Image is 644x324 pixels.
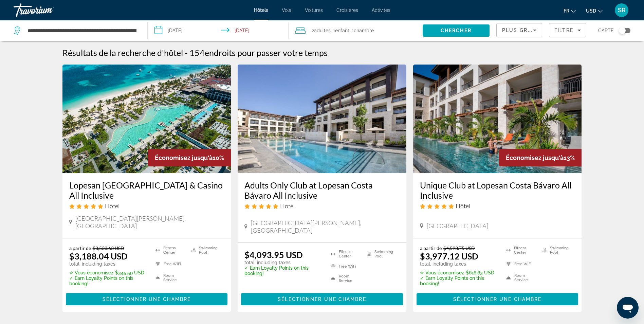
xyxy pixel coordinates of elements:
a: Croisières [336,7,358,13]
p: ✓ Earn Loyalty Points on this booking! [420,275,498,286]
span: USD [586,8,596,14]
button: Search [423,24,490,37]
li: Fitness Center [152,245,188,255]
a: Unique Club at Lopesan Costa Bávaro All Inclusive [420,180,575,200]
span: a partir de [420,245,442,251]
button: Change language [564,6,576,16]
img: Adults Only Club at Lopesan Costa Bávaro All Inclusive [238,65,406,173]
h1: Résultats de la recherche d'hôtel [62,48,183,58]
button: Sélectionner une chambre [241,293,403,305]
span: Carte [598,26,614,35]
p: $616.63 USD [420,270,498,275]
span: [GEOGRAPHIC_DATA][PERSON_NAME], [GEOGRAPHIC_DATA] [251,219,400,234]
del: $3,533.63 USD [93,245,124,251]
div: 5 star Hotel [69,202,224,210]
iframe: Кнопка запуска окна обмена сообщениями [617,297,639,319]
p: ✓ Earn Loyalty Points on this booking! [69,275,147,286]
span: Filtre [554,28,574,33]
div: 5 star Hotel [420,202,575,210]
li: Fitness Center [503,245,539,255]
a: Lopesan [GEOGRAPHIC_DATA] & Casino All Inclusive [69,180,224,200]
a: Activités [372,7,390,13]
button: Sélectionner une chambre [417,293,578,305]
span: - [185,48,188,58]
mat-select: Sort by [502,26,536,34]
p: $345.59 USD [69,270,147,275]
button: Toggle map [614,28,630,34]
a: Sélectionner une chambre [241,294,403,302]
li: Room Service [327,274,363,283]
h2: 154 [189,48,328,58]
p: total, including taxes [420,261,498,267]
li: Free WiFi [327,262,363,271]
div: 13% [499,149,582,166]
span: Plus grandes économies [502,28,583,33]
span: Économisez jusqu'à [506,154,564,161]
span: endroits pour passer votre temps [205,48,328,58]
p: ✓ Earn Loyalty Points on this booking! [244,265,322,276]
span: ✮ Vous économisez [420,270,464,275]
span: fr [564,8,569,14]
p: total, including taxes [69,261,147,267]
li: Room Service [503,273,539,283]
li: Swimming Pool [539,245,575,255]
span: Enfant [335,28,349,33]
span: Chercher [441,28,472,33]
a: Sélectionner une chambre [66,294,228,302]
span: SR [618,7,626,14]
a: Voitures [305,7,323,13]
li: Free WiFi [152,259,188,269]
span: , 1 [331,26,349,35]
div: 5 star Hotel [244,202,400,210]
img: Unique Club at Lopesan Costa Bávaro All Inclusive [413,65,582,173]
li: Room Service [152,273,188,283]
a: Hôtels [254,7,268,13]
span: , 1 [349,26,374,35]
span: Hôtel [456,202,470,210]
span: Sélectionner une chambre [103,296,191,302]
button: Travelers: 2 adults, 1 child [289,20,423,41]
span: Hôtel [280,202,295,210]
span: Hôtel [105,202,119,210]
p: total, including taxes [244,260,322,265]
span: Chambre [354,28,374,33]
button: Select check in and out date [148,20,289,41]
button: User Menu [613,3,630,17]
li: Swimming Pool [188,245,224,255]
a: Vols [282,7,291,13]
span: Sélectionner une chambre [278,296,366,302]
del: $4,593.75 USD [443,245,475,251]
a: Travorium [14,1,81,19]
span: Économisez jusqu'à [155,154,213,161]
ins: $3,977.12 USD [420,251,478,261]
input: Search hotel destination [27,25,137,36]
li: Fitness Center [327,250,363,258]
li: Free WiFi [503,259,539,269]
a: Sélectionner une chambre [417,294,578,302]
li: Swimming Pool [364,250,400,258]
a: Adults Only Club at Lopesan Costa Bávaro All Inclusive [244,180,400,200]
button: Sélectionner une chambre [66,293,228,305]
button: Filters [549,23,586,37]
span: Sélectionner une chambre [453,296,541,302]
span: [GEOGRAPHIC_DATA][PERSON_NAME], [GEOGRAPHIC_DATA] [75,215,224,230]
ins: $3,188.04 USD [69,251,128,261]
span: Adultes [314,28,331,33]
span: a partir de [69,245,91,251]
div: 10% [148,149,231,166]
button: Change currency [586,6,603,16]
ins: $4,093.95 USD [244,250,303,260]
img: Lopesan Costa Bávaro Resort Spa & Casino All Inclusive [62,65,231,173]
span: ✮ Vous économisez [69,270,113,275]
